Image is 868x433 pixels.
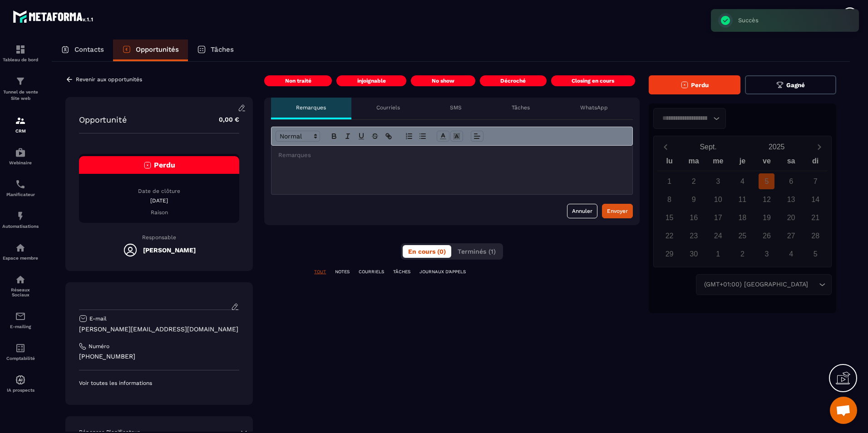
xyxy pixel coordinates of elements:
p: Raison [79,209,239,216]
p: [PERSON_NAME][EMAIL_ADDRESS][DOMAIN_NAME] [79,325,239,334]
a: formationformationTableau de bord [2,37,39,69]
img: formation [15,76,26,87]
button: Terminés (1) [452,245,501,258]
p: Réseaux Sociaux [2,287,39,297]
p: E-mailing [2,324,39,329]
p: Voir toutes les informations [79,379,239,387]
p: Numéro [89,343,109,350]
p: Comptabilité [2,356,39,361]
p: Courriels [376,104,400,111]
p: JOURNAUX D'APPELS [419,269,466,275]
p: [PHONE_NUMBER] [79,352,239,361]
span: Gagné [786,82,805,89]
p: Décroché [500,77,526,84]
button: Annuler [567,204,597,218]
p: CRM [2,128,39,133]
a: schedulerschedulerPlanificateur [2,172,39,204]
img: accountant [15,343,26,354]
p: Tâches [512,104,530,111]
p: 0,00 € [210,111,239,128]
p: WhatsApp [580,104,608,111]
p: Webinaire [2,160,39,165]
p: Contacts [74,45,104,54]
p: Tunnel de vente Site web [2,89,39,102]
button: Perdu [649,75,740,94]
p: Espace membre [2,256,39,261]
a: social-networksocial-networkRéseaux Sociaux [2,267,39,304]
div: Envoyer [607,207,628,216]
p: Opportunités [136,45,179,54]
img: formation [15,115,26,126]
a: formationformationTunnel de vente Site web [2,69,39,108]
img: automations [15,242,26,253]
p: Non traité [285,77,311,84]
p: Date de clôture [79,187,239,195]
a: Contacts [52,39,113,61]
p: Tâches [211,45,234,54]
button: En cours (0) [403,245,451,258]
a: formationformationCRM [2,108,39,140]
a: Tâches [188,39,243,61]
p: NOTES [335,269,350,275]
p: Automatisations [2,224,39,229]
p: COURRIELS [359,269,384,275]
img: automations [15,374,26,385]
button: Envoyer [602,204,633,218]
span: Perdu [154,161,175,169]
span: Terminés (1) [458,248,496,255]
p: Opportunité [79,115,127,124]
button: Gagné [745,75,836,94]
span: Perdu [691,82,709,89]
p: Revenir aux opportunités [76,76,142,83]
a: automationsautomationsAutomatisations [2,204,39,236]
p: injoignable [357,77,386,84]
span: En cours (0) [408,248,446,255]
p: TOUT [314,269,326,275]
img: automations [15,147,26,158]
img: social-network [15,274,26,285]
p: SMS [450,104,462,111]
a: automationsautomationsWebinaire [2,140,39,172]
p: Planificateur [2,192,39,197]
img: logo [13,8,94,25]
p: TÂCHES [393,269,410,275]
a: emailemailE-mailing [2,304,39,336]
img: scheduler [15,179,26,190]
a: automationsautomationsEspace membre [2,236,39,267]
p: E-mail [89,315,107,322]
p: [DATE] [79,197,239,204]
a: Opportunités [113,39,188,61]
a: Ouvrir le chat [830,397,857,424]
img: formation [15,44,26,55]
p: IA prospects [2,388,39,393]
p: Responsable [79,234,239,241]
p: Remarques [296,104,326,111]
p: Tableau de bord [2,57,39,62]
img: automations [15,211,26,221]
a: accountantaccountantComptabilité [2,336,39,368]
p: No show [432,77,454,84]
img: email [15,311,26,322]
h5: [PERSON_NAME] [143,246,196,254]
p: Closing en cours [572,77,614,84]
